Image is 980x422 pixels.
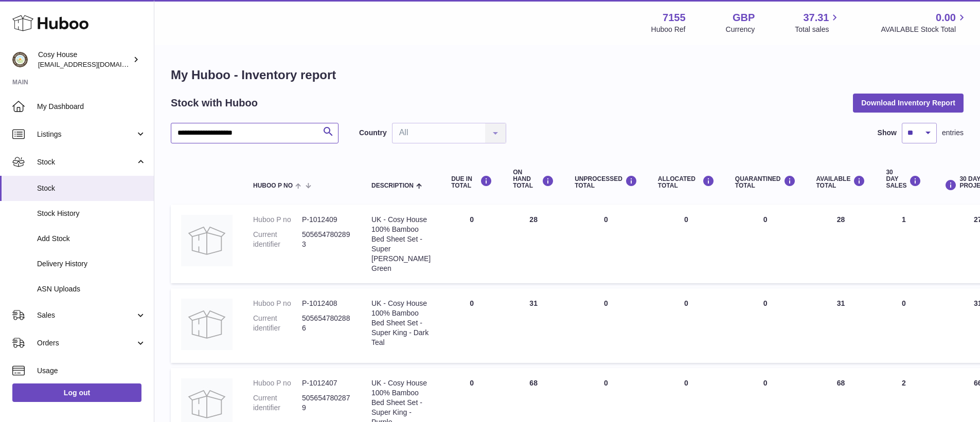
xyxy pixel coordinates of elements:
[253,314,302,333] dt: Current identifier
[253,230,302,249] dt: Current identifier
[37,209,146,218] span: Stock History
[371,215,431,273] div: UK - Cosy House 100% Bamboo Bed Sheet Set - Super [PERSON_NAME] Green
[806,205,876,283] td: 28
[575,175,637,189] div: UNPROCESSED Total
[302,230,351,249] dd: 5056547802893
[876,288,932,363] td: 0
[253,215,302,225] dt: Huboo P no
[171,96,258,110] h2: Stock with Huboo
[302,393,351,413] dd: 5056547802879
[302,215,351,225] dd: P-1012409
[38,60,151,68] span: [EMAIL_ADDRESS][DOMAIN_NAME]
[881,25,968,34] span: AVAILABLE Stock Total
[253,378,302,388] dt: Huboo P no
[371,299,431,347] div: UK - Cosy House 100% Bamboo Bed Sheet Set - Super King - Dark Teal
[451,175,492,189] div: DUE IN TOTAL
[806,288,876,363] td: 31
[763,379,768,387] span: 0
[763,299,768,307] span: 0
[37,310,135,320] span: Sales
[37,259,146,269] span: Delivery History
[936,11,956,25] span: 0.00
[878,128,897,138] label: Show
[302,314,351,333] dd: 5056547802886
[359,128,387,138] label: Country
[886,169,921,190] div: 30 DAY SALES
[371,182,414,189] span: Description
[803,11,829,25] span: 37.31
[942,128,964,138] span: entries
[37,366,146,376] span: Usage
[441,205,503,283] td: 0
[651,25,686,34] div: Huboo Ref
[12,52,28,67] img: info@wholesomegoods.com
[881,11,968,34] a: 0.00 AVAILABLE Stock Total
[853,94,964,112] button: Download Inventory Report
[735,175,796,189] div: QUARANTINED Total
[564,288,648,363] td: 0
[181,299,233,350] img: product image
[37,184,146,193] span: Stock
[37,338,135,348] span: Orders
[37,102,146,112] span: My Dashboard
[37,157,135,167] span: Stock
[513,169,554,190] div: ON HAND Total
[726,25,755,34] div: Currency
[663,11,686,25] strong: 7155
[763,215,768,224] span: 0
[441,288,503,363] td: 0
[816,175,866,189] div: AVAILABLE Total
[564,205,648,283] td: 0
[181,215,233,266] img: product image
[253,299,302,308] dt: Huboo P no
[876,205,932,283] td: 1
[795,25,841,34] span: Total sales
[38,50,131,69] div: Cosy House
[503,288,564,363] td: 31
[37,284,146,294] span: ASN Uploads
[733,11,755,25] strong: GBP
[658,175,715,189] div: ALLOCATED Total
[12,383,141,402] a: Log out
[253,182,293,189] span: Huboo P no
[302,378,351,388] dd: P-1012407
[37,234,146,244] span: Add Stock
[795,11,841,34] a: 37.31 Total sales
[302,299,351,308] dd: P-1012408
[171,67,964,83] h1: My Huboo - Inventory report
[503,205,564,283] td: 28
[648,288,725,363] td: 0
[37,130,135,139] span: Listings
[253,393,302,413] dt: Current identifier
[648,205,725,283] td: 0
